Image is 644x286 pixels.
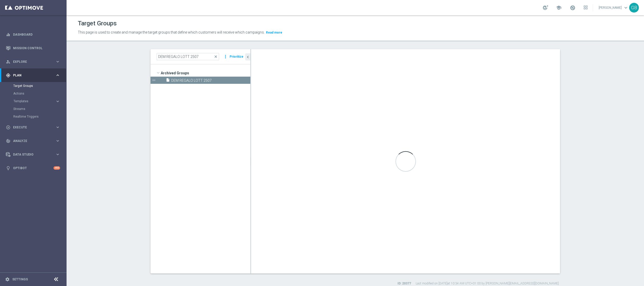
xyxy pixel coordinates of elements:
[398,281,411,286] label: ID: 20377
[13,153,55,156] span: Data Studio
[598,4,629,12] a: [PERSON_NAME]keyboard_arrow_down
[6,125,60,129] button: play_circle_outline Execute keyboard_arrow_right
[6,152,55,157] div: Data Studio
[6,41,60,55] div: Mission Control
[13,99,60,103] button: Templates keyboard_arrow_right
[13,115,53,119] a: Realtime Triggers
[13,41,60,55] a: Mission Control
[6,139,10,143] i: track_changes
[13,74,55,77] span: Plan
[6,73,55,78] div: Plan
[6,139,60,143] button: track_changes Analyze keyboard_arrow_right
[55,152,60,157] i: keyboard_arrow_right
[6,161,60,175] div: Optibot
[55,99,60,104] i: keyboard_arrow_right
[13,60,55,63] span: Explore
[6,73,10,78] i: gps_fixed
[6,33,60,37] button: equalizer Dashboard
[6,125,10,130] i: play_circle_outline
[6,166,10,170] i: lightbulb
[6,59,10,64] i: person_search
[53,166,60,170] div: +10
[13,91,53,96] a: Actions
[166,78,170,84] i: insert_drive_file
[6,73,60,77] button: gps_fixed Plan keyboard_arrow_right
[623,5,629,11] span: keyboard_arrow_down
[13,82,66,90] div: Target Groups
[14,100,50,103] span: Templates
[13,139,55,142] span: Analyze
[5,277,10,282] i: settings
[13,84,53,88] a: Target Groups
[416,281,559,286] label: Last modified on [DATE] at 10:34 AM UTC+01:00 by [PERSON_NAME][EMAIL_ADDRESS][DOMAIN_NAME]
[55,125,60,130] i: keyboard_arrow_right
[6,59,55,64] div: Explore
[6,46,60,50] button: Mission Control
[245,55,250,59] i: chevron_left
[245,53,250,60] button: chevron_left
[55,73,60,78] i: keyboard_arrow_right
[265,30,283,35] button: Read more
[13,90,66,97] div: Actions
[13,97,66,105] div: Templates
[55,59,60,64] i: keyboard_arrow_right
[229,53,244,60] button: Prioritize
[13,28,60,41] a: Dashboard
[6,125,55,130] div: Execute
[214,55,218,59] span: close
[13,105,66,113] div: Streams
[157,53,219,60] input: Quick find group or folder
[78,30,265,34] span: This page is used to create and manage the target groups that define which customers will receive...
[13,126,55,129] span: Execute
[6,60,60,64] button: person_search Explore keyboard_arrow_right
[171,78,250,83] span: DEM REGALO LOTT 2507
[161,69,250,77] span: Archived Groups
[78,20,117,27] h1: Target Groups
[6,32,10,37] i: equalizer
[13,107,53,111] a: Streams
[556,5,562,11] span: school
[12,278,28,281] a: Settings
[6,28,60,41] div: Dashboard
[223,53,228,60] i: more_vert
[6,139,55,143] div: Analyze
[6,166,60,170] button: lightbulb Optibot +10
[6,152,60,157] button: Data Studio keyboard_arrow_right
[55,138,60,143] i: keyboard_arrow_right
[629,3,639,13] div: GB
[13,161,53,175] a: Optibot
[14,100,55,103] div: Templates
[13,113,66,120] div: Realtime Triggers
